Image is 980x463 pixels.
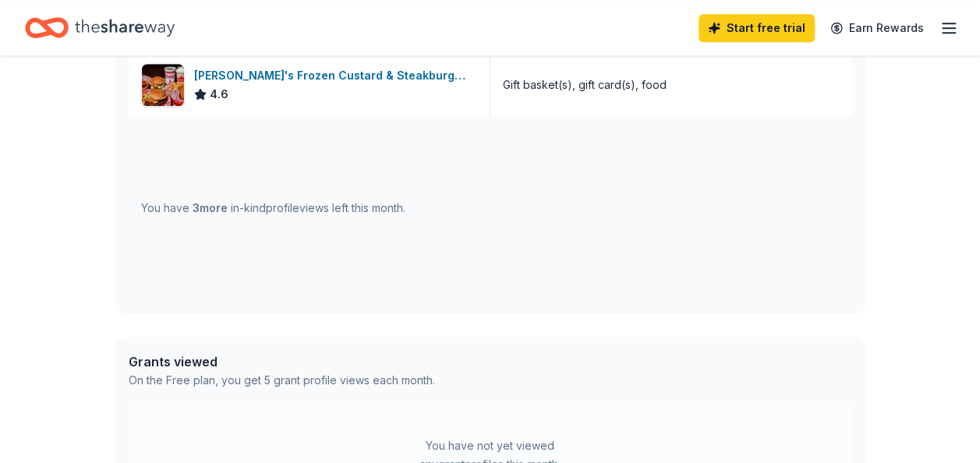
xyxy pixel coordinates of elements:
[699,14,815,42] a: Start free trial
[129,371,435,390] div: On the Free plan, you get 5 grant profile views each month.
[193,201,228,214] span: 3 more
[129,352,435,371] div: Grants viewed
[141,199,405,217] div: You have in-kind profile views left this month.
[25,9,175,46] a: Home
[142,64,184,106] img: Image for Freddy's Frozen Custard & Steakburgers
[194,66,477,85] div: [PERSON_NAME]'s Frozen Custard & Steakburgers
[503,76,667,94] div: Gift basket(s), gift card(s), food
[821,14,933,42] a: Earn Rewards
[210,85,228,104] span: 4.6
